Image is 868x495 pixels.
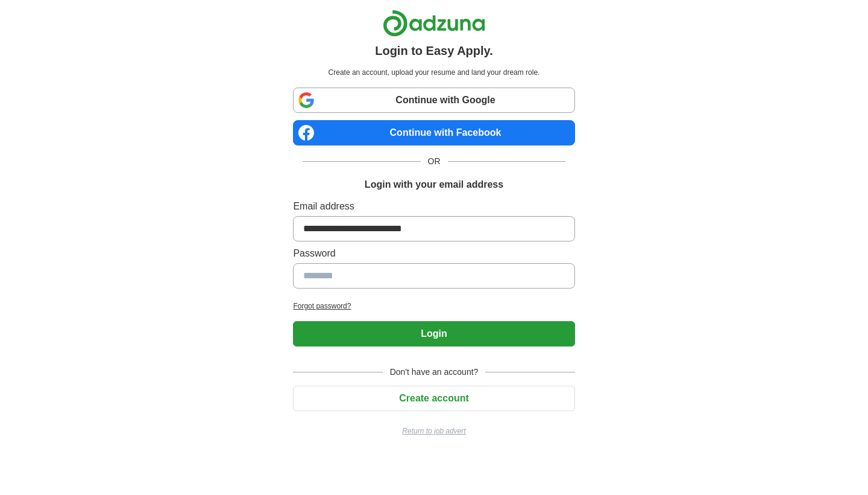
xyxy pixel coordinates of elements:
[293,88,574,113] a: Continue with Google
[295,67,572,78] p: Create an account, upload your resume and land your dream role.
[293,426,574,436] a: Return to job advert
[365,177,503,192] h1: Login with your email address
[293,321,574,346] button: Login
[293,386,574,411] button: Create account
[293,120,574,145] a: Continue with Facebook
[375,42,493,60] h1: Login to Easy Apply.
[293,246,574,261] label: Password
[421,155,448,168] span: OR
[383,10,485,37] img: Adzuna logo
[383,366,486,378] span: Don't have an account?
[293,393,574,403] a: Create account
[293,301,574,311] a: Forgot password?
[293,199,574,214] label: Email address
